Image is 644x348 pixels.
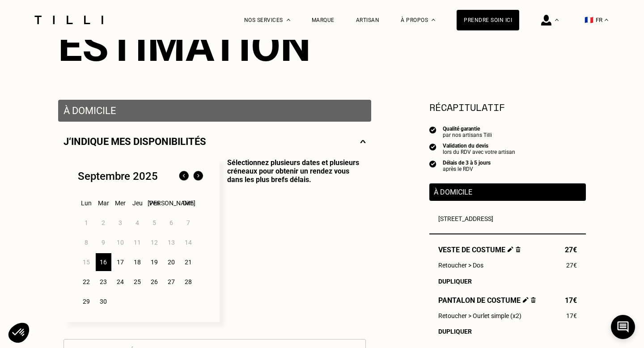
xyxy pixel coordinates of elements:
div: 21 [181,253,196,271]
div: Dupliquer [438,328,577,335]
span: 17€ [565,296,577,305]
img: Menu déroulant à propos [432,19,435,21]
span: Veste de costume [438,246,521,254]
a: Artisan [356,17,380,23]
img: Supprimer [531,297,536,303]
div: 22 [79,273,94,291]
span: 🇫🇷 [585,16,593,24]
div: 19 [147,253,162,271]
p: J‘indique mes disponibilités [64,136,206,147]
img: Éditer [508,246,513,252]
img: icon list info [429,160,436,168]
img: svg+xml;base64,PHN2ZyBmaWxsPSJub25lIiBoZWlnaHQ9IjE0IiB2aWV3Qm94PSIwIDAgMjggMTQiIHdpZHRoPSIyOCIgeG... [360,136,366,147]
p: À domicile [434,188,581,196]
div: 16 [96,253,111,271]
span: Pantalon de costume [438,296,536,305]
div: 29 [79,293,94,310]
div: Validation du devis [443,143,515,149]
img: Éditer [523,297,529,303]
div: Délais de 3 à 5 jours [443,160,491,166]
div: Estimation [58,21,586,71]
img: icon list info [429,126,436,134]
div: 27 [164,273,179,291]
p: [STREET_ADDRESS] [438,215,577,222]
div: 17 [113,253,128,271]
span: Retoucher > Ourlet simple (x2) [438,312,521,319]
img: Mois précédent [177,169,191,183]
section: Récapitulatif [429,100,586,115]
img: Supprimer [516,246,521,252]
img: icône connexion [541,15,551,25]
p: Sélectionnez plusieurs dates et plusieurs créneaux pour obtenir un rendez vous dans les plus bref... [220,158,366,322]
a: Prendre soin ici [457,10,519,30]
span: 17€ [566,312,577,319]
div: 25 [130,273,145,291]
div: après le RDV [443,166,491,172]
img: Menu déroulant [287,19,290,21]
div: 28 [181,273,196,291]
div: Septembre 2025 [78,170,158,182]
img: Mois suivant [191,169,205,183]
div: par nos artisans Tilli [443,132,492,138]
div: 18 [130,253,145,271]
img: Menu déroulant [555,19,559,21]
img: Logo du service de couturière Tilli [31,16,106,24]
p: À domicile [64,105,366,116]
span: 27€ [566,262,577,269]
div: Dupliquer [438,278,577,285]
div: 26 [147,273,162,291]
span: Retoucher > Dos [438,262,483,269]
img: menu déroulant [605,19,608,21]
div: 20 [164,253,179,271]
div: lors du RDV avec votre artisan [443,149,515,155]
img: icon list info [429,143,436,151]
div: Qualité garantie [443,126,492,132]
div: 24 [113,273,128,291]
div: 23 [96,273,111,291]
div: 30 [96,293,111,310]
a: Marque [312,17,335,23]
span: 27€ [565,246,577,254]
